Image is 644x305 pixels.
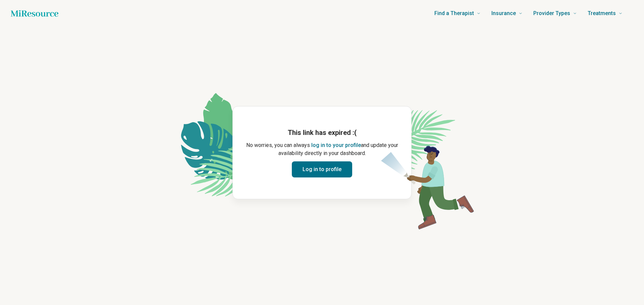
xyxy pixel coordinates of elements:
[588,9,616,18] span: Treatments
[244,141,400,157] p: No worries, you can always and update your availability directly in your dashboard.
[533,9,570,18] span: Provider Types
[11,7,58,20] a: Home page
[292,161,352,177] button: Log in to profile
[434,9,474,18] span: Find a Therapist
[244,128,400,137] h1: This link has expired :(
[311,141,361,149] button: log in to your profile
[491,9,516,18] span: Insurance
